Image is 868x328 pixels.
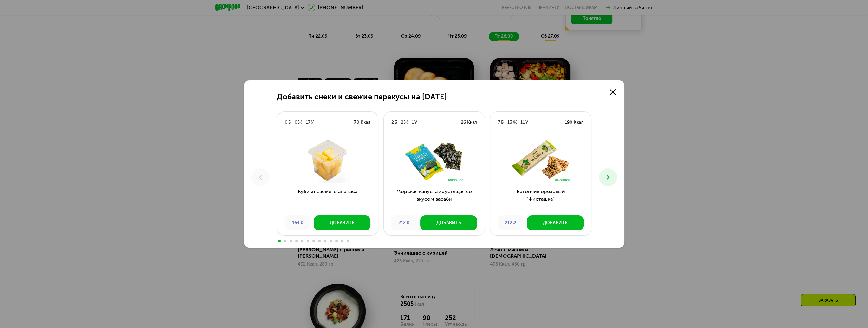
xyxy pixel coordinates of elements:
h3: Батончик ореховый "Фисташка" [490,188,591,211]
div: У [414,119,417,126]
img: Батончик ореховый "Фисташка" [495,138,586,183]
img: Кубики свежего ананаса [282,138,373,183]
div: Ж [404,119,408,126]
img: Морская капуста хрустящая со вкусом васаби [389,138,480,183]
div: Б [395,119,397,126]
div: Ж [298,119,302,126]
div: 13 [507,119,512,126]
div: 2 [391,119,394,126]
button: Добавить [314,215,370,230]
button: Добавить [420,215,477,230]
div: 212 ₽ [498,215,524,230]
div: 0 [285,119,288,126]
div: 11 [520,119,525,126]
div: У [311,119,314,126]
div: 0 [295,119,297,126]
div: 70 Ккал [354,119,370,126]
div: Добавить [543,220,567,226]
div: 17 [306,119,310,126]
div: 26 Ккал [461,119,477,126]
div: Добавить [436,220,461,226]
div: 2 [401,119,403,126]
div: Ж [513,119,517,126]
div: 1 [412,119,414,126]
div: 464 ₽ [285,215,310,230]
div: 7 [498,119,500,126]
button: Добавить [527,215,584,230]
div: 212 ₽ [391,215,417,230]
div: У [525,119,528,126]
div: Добавить [330,220,354,226]
h3: Морская капуста хрустящая со вкусом васаби [384,188,485,211]
div: Б [288,119,291,126]
h3: Кубики свежего ананаса [277,188,378,211]
h2: Добавить снеки и свежие перекусы на [DATE] [277,92,447,101]
div: 190 Ккал [565,119,584,126]
div: Б [501,119,504,126]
